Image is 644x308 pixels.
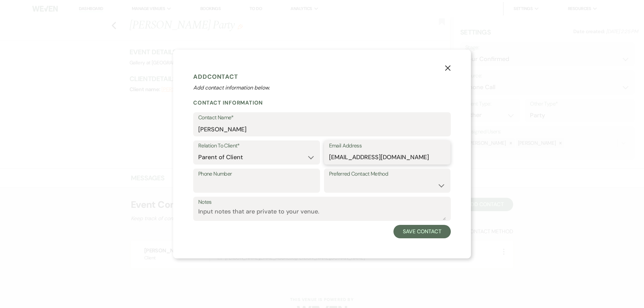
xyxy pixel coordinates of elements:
[198,169,315,179] label: Phone Number
[198,113,446,123] label: Contact Name*
[393,225,451,238] button: Save Contact
[329,169,446,179] label: Preferred Contact Method
[198,141,315,151] label: Relation To Client*
[193,72,451,82] h1: Add Contact
[198,197,446,207] label: Notes
[193,99,451,106] h2: Contact Information
[329,141,446,151] label: Email Address
[193,84,451,92] p: Add contact information below.
[198,123,446,136] input: First and Last Name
